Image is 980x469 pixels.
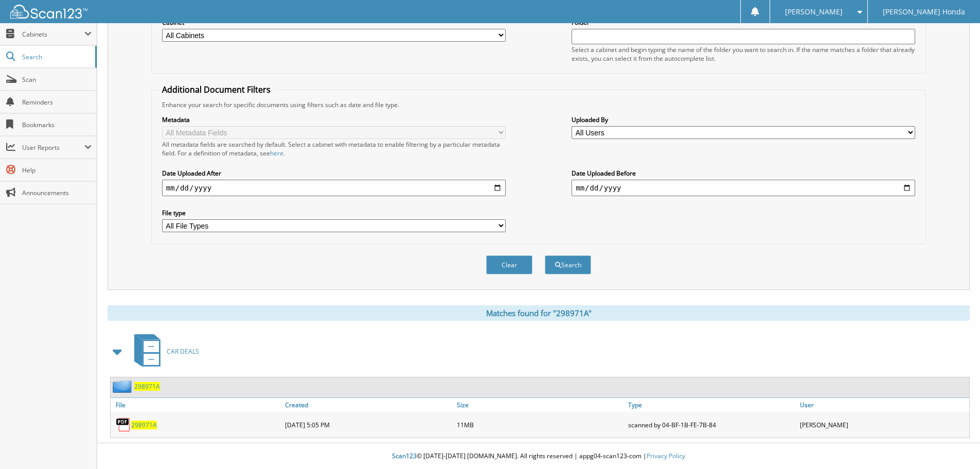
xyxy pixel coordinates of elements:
div: [DATE] 5:05 PM [282,414,454,435]
div: All metadata fields are searched by default. Select a cabinet with metadata to enable filtering b... [162,140,506,158]
a: Created [282,398,454,412]
div: © [DATE]-[DATE] [DOMAIN_NAME]. All rights reserved | appg04-scan123-com | [97,444,980,469]
span: Scan123 [392,451,417,460]
span: Help [22,166,92,175]
a: CAR DEALS [128,331,199,372]
a: File [111,398,282,412]
a: User [797,398,969,412]
img: folder2.png [113,380,134,393]
div: Matches found for "298971A" [108,305,970,321]
label: Date Uploaded After [162,169,506,178]
label: Uploaded By [572,115,915,124]
a: 298971A [131,421,157,429]
a: 298971A [134,382,160,391]
div: Enhance your search for specific documents using filters such as date and file type. [157,100,920,109]
span: [PERSON_NAME] [785,9,843,15]
button: Clear [486,255,532,274]
span: Scan [22,75,92,84]
div: [PERSON_NAME] [797,414,969,435]
input: end [572,180,915,196]
span: User Reports [22,143,84,152]
div: Select a cabinet and begin typing the name of the folder you want to search in. If the name match... [572,45,915,63]
div: scanned by 04-BF-1B-FE-7B-84 [626,414,797,435]
label: Date Uploaded Before [572,169,915,178]
span: Announcements [22,188,92,197]
label: Metadata [162,115,506,124]
span: Reminders [22,98,92,107]
a: Size [454,398,626,412]
label: File type [162,209,506,217]
a: Privacy Policy [647,451,685,460]
div: 11MB [454,414,626,435]
span: Cabinets [22,30,84,39]
span: Search [22,53,90,61]
span: CAR DEALS [167,347,199,356]
a: Type [626,398,797,412]
legend: Additional Document Filters [157,84,276,95]
span: [PERSON_NAME] Honda [883,9,965,15]
img: scan123-logo-white.svg [10,5,87,19]
button: Search [545,255,591,274]
img: PDF.png [116,417,131,432]
a: here [270,149,283,158]
span: Bookmarks [22,120,92,129]
iframe: Chat Widget [929,420,980,469]
input: start [162,180,506,196]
